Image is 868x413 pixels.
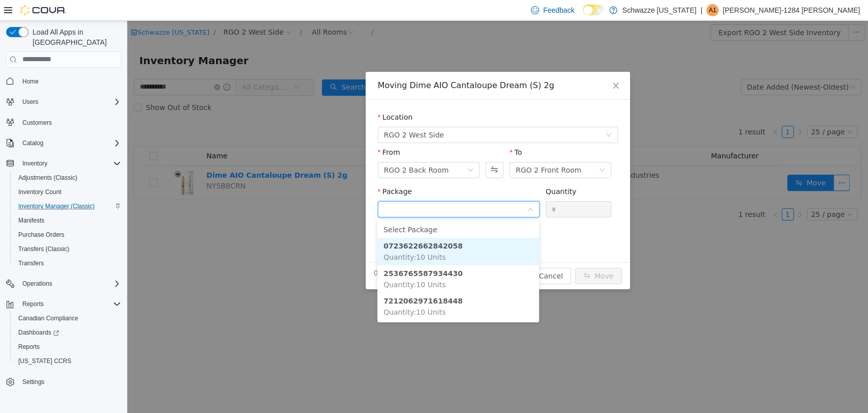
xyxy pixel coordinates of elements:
[18,328,59,337] span: Dashboards
[18,343,40,351] span: Reports
[583,15,583,16] span: Dark Mode
[10,185,125,199] button: Inventory Count
[2,156,125,171] button: Inventory
[14,229,69,241] a: Purchase Orders
[358,141,376,157] button: Swap
[18,174,77,182] span: Adjustments (Classic)
[10,325,125,340] a: Dashboards
[543,5,574,15] span: Feedback
[18,376,48,388] a: Settings
[14,312,82,324] a: Canadian Compliance
[18,116,121,129] span: Customers
[382,127,395,135] label: To
[22,98,38,106] span: Users
[18,96,42,108] button: Users
[18,137,121,149] span: Catalog
[256,249,336,257] strong: 2536765587934430
[10,340,125,354] button: Reports
[14,200,99,212] a: Inventory Manager (Classic)
[18,137,47,149] button: Catalog
[2,136,125,150] button: Catalog
[18,216,44,225] span: Manifests
[18,375,121,388] span: Settings
[256,232,318,240] span: Quantity : 10 Units
[10,171,125,185] button: Adjustments (Classic)
[18,314,78,322] span: Canadian Compliance
[10,242,125,256] button: Transfers (Classic)
[22,139,43,147] span: Catalog
[14,214,48,227] a: Manifests
[251,92,286,100] label: Location
[18,298,48,310] button: Reports
[388,142,454,157] div: RGO 2 Front Room
[2,297,125,311] button: Reports
[448,247,495,263] button: icon: swapMove
[14,257,121,269] span: Transfers
[18,259,44,267] span: Transfers
[250,272,412,299] li: 7212062971618448
[474,51,503,79] button: Close
[18,96,121,108] span: Users
[2,95,125,109] button: Users
[583,5,604,15] input: Dark Mode
[251,127,273,135] label: From
[256,260,318,268] span: Quantity : 10 Units
[256,221,336,229] strong: 0723622662842058
[22,119,52,127] span: Customers
[250,217,412,244] li: 0723622662842058
[478,111,485,118] i: icon: down
[14,341,121,353] span: Reports
[14,312,121,324] span: Canadian Compliance
[20,5,66,15] img: Cova
[622,4,697,16] p: Schwazze [US_STATE]
[18,75,121,88] span: Home
[257,142,322,157] div: RGO 2 Back Room
[472,146,478,153] i: icon: down
[2,277,125,291] button: Operations
[418,167,450,175] label: Quantity
[18,157,51,170] button: Inventory
[700,4,702,16] p: |
[485,61,493,69] i: icon: close
[14,172,81,184] a: Adjustments (Classic)
[14,326,63,339] a: Dashboards
[256,287,318,295] span: Quantity : 10 Units
[22,159,47,168] span: Inventory
[18,357,71,365] span: [US_STATE] CCRS
[18,278,56,290] button: Operations
[18,245,69,253] span: Transfers (Classic)
[22,280,52,288] span: Operations
[10,213,125,228] button: Manifests
[18,117,56,129] a: Customers
[251,59,491,70] div: Moving Dime AIO Cantaloupe Dream (S) 2g
[419,181,484,196] input: Quantity
[18,75,43,88] a: Home
[404,247,444,263] button: Cancel
[22,378,44,386] span: Settings
[14,257,48,269] a: Transfers
[14,186,66,198] a: Inventory Count
[14,355,75,367] a: [US_STATE] CCRS
[10,311,125,325] button: Canadian Compliance
[18,188,62,196] span: Inventory Count
[14,326,121,339] span: Dashboards
[2,115,125,130] button: Customers
[18,298,121,310] span: Reports
[18,202,95,210] span: Inventory Manager (Classic)
[2,374,125,389] button: Settings
[250,244,412,272] li: 2536765587934430
[28,27,121,47] span: Load All Apps in [GEOGRAPHIC_DATA]
[10,354,125,368] button: [US_STATE] CCRS
[257,106,317,122] span: RGO 2 West Side
[723,4,860,16] p: [PERSON_NAME]-1284 [PERSON_NAME]
[10,256,125,270] button: Transfers
[256,276,336,284] strong: 7212062971618448
[340,146,346,153] i: icon: down
[14,243,121,255] span: Transfers (Classic)
[18,278,121,290] span: Operations
[14,355,121,367] span: Washington CCRS
[2,74,125,89] button: Home
[14,243,73,255] a: Transfers (Classic)
[10,199,125,213] button: Inventory Manager (Classic)
[14,214,121,227] span: Manifests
